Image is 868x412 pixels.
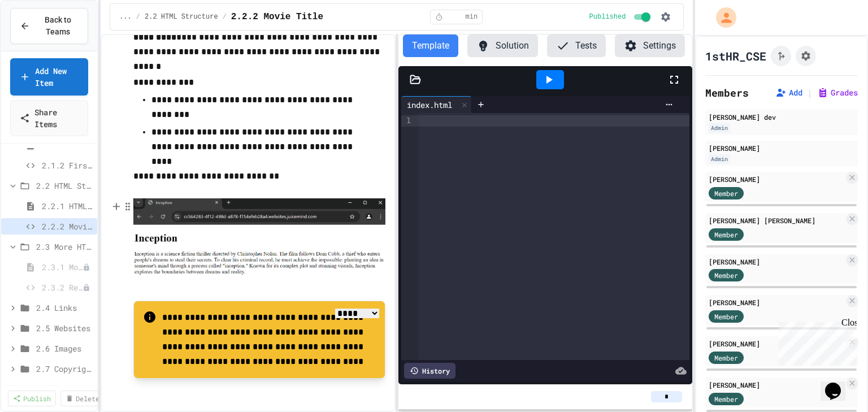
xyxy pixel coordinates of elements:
[714,229,738,240] span: Member
[119,12,132,21] span: ...
[807,86,813,99] span: |
[401,115,413,127] div: 1
[231,10,323,24] span: 2.2.2 Movie Title
[714,353,738,363] span: Member
[775,87,802,98] button: Add
[223,12,227,21] span: /
[709,123,730,133] div: Admin
[8,391,56,406] a: Publish
[709,174,844,184] div: [PERSON_NAME]
[60,391,105,406] a: Delete
[42,220,93,232] span: 2.2.2 Movie Title
[709,154,730,164] div: Admin
[136,12,140,21] span: /
[10,100,88,136] a: Share Items
[796,46,816,66] button: Assignment Settings
[709,297,844,307] div: [PERSON_NAME]
[589,10,653,24] div: Content is published and visible to students
[42,281,83,293] span: 2.3.2 Restaurant Menu
[401,96,472,113] div: index.html
[709,257,844,267] div: [PERSON_NAME]
[36,241,93,253] span: 2.3 More HTML tags
[467,34,538,57] button: Solution
[36,322,93,334] span: 2.5 Websites
[145,12,218,21] span: 2.2 HTML Structure
[83,284,90,292] div: Unpublished
[37,14,79,38] span: Back to Teams
[709,112,854,122] div: [PERSON_NAME] dev
[589,12,626,21] span: Published
[817,87,858,98] button: Grades
[714,270,738,280] span: Member
[821,367,857,401] iframe: chat widget
[709,215,844,225] div: [PERSON_NAME] [PERSON_NAME]
[704,5,739,31] div: My Account
[5,5,78,72] div: Chat with us now!Close
[774,318,857,366] iframe: chat widget
[36,180,93,192] span: 2.2 HTML Structure
[709,380,844,390] div: [PERSON_NAME]
[83,263,90,271] div: Unpublished
[401,99,458,111] div: index.html
[615,34,685,57] button: Settings
[709,143,854,153] div: [PERSON_NAME]
[705,85,749,101] h2: Members
[705,48,766,64] h1: 1stHR_CSE
[714,188,738,198] span: Member
[36,302,93,314] span: 2.4 Links
[42,200,93,212] span: 2.2.1 HTML Structure
[714,311,738,322] span: Member
[36,363,93,375] span: 2.7 Copyright
[547,34,606,57] button: Tests
[10,58,88,96] a: Add New Item
[771,46,791,66] button: Click to see fork details
[10,8,88,44] button: Back to Teams
[36,342,93,354] span: 2.6 Images
[403,34,458,57] button: Template
[466,12,478,21] span: min
[42,159,93,171] span: 2.1.2 First Webpage
[404,363,455,379] div: History
[42,261,83,273] span: 2.3.1 More HTML Tags
[709,339,844,349] div: [PERSON_NAME]
[714,394,738,404] span: Member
